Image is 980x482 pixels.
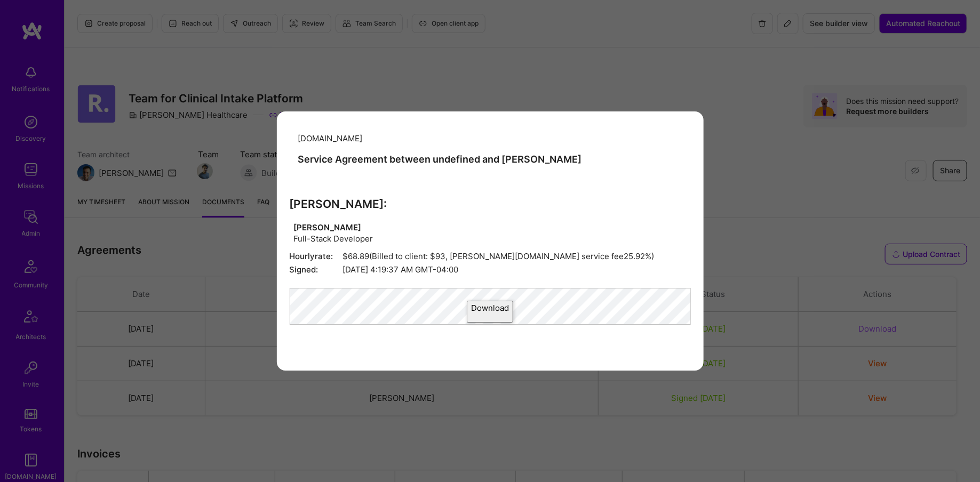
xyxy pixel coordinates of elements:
span: $68.89 (Billed to client: $ 93 , [PERSON_NAME][DOMAIN_NAME] service fee 25.92 %) [290,251,691,262]
span: Signed: [290,264,343,275]
i: icon Close [686,126,692,133]
span: Full-Stack Developer [294,233,373,244]
span: [DOMAIN_NAME] [298,133,363,143]
span: [DATE] 4:19:37 AM GMT-04:00 [290,264,691,275]
div: modal [277,111,704,371]
h3: [PERSON_NAME]: [290,197,691,211]
span: Hourly rate: [290,251,343,262]
h3: Service Agreement between undefined and [PERSON_NAME] [298,154,582,165]
button: Download [467,301,513,323]
span: [PERSON_NAME] [294,222,373,233]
